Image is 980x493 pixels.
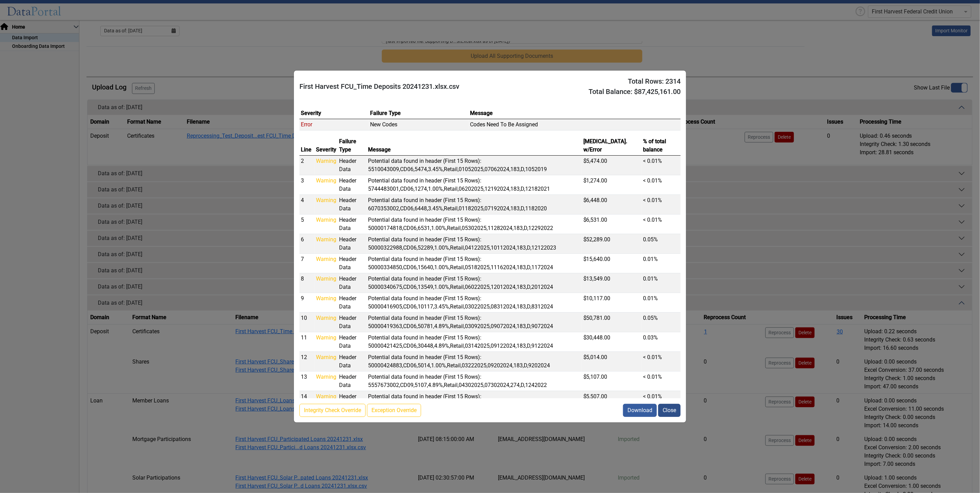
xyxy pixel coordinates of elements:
[338,313,367,332] td: Header Data
[367,273,582,293] td: Potential data found in header (First 15 Rows): 50000340675,CD06,13549,1.00%,Retail,06022025,1201...
[299,313,315,332] td: 10
[315,156,338,175] td: Warning
[367,136,582,156] th: Message
[582,391,642,411] td: $5,507.00
[582,332,642,352] td: $30,448.00
[490,76,681,86] h5: Total Rows: 2314
[315,371,338,391] td: Warning
[367,195,582,214] td: Potential data found in header (First 15 Rows): 6070353002,CD06,6448,3.45%,Retail,01182025,071920...
[299,108,369,119] th: Severity
[582,371,642,391] td: $5,107.00
[369,108,469,119] th: Failure Type
[642,136,681,156] th: % of total balance
[299,214,315,234] td: 5
[315,352,338,371] td: Warning
[315,175,338,195] td: Warning
[299,352,315,371] td: 12
[367,293,582,313] td: Potential data found in header (First 15 Rows): 50000416905,CD06,10117,3.45%,Retail,03022025,0831...
[367,175,582,195] td: Potential data found in header (First 15 Rows): 5744483001,CD06,1274,1.00%,Retail,06202025,121920...
[582,136,642,156] th: [MEDICAL_DATA]. w/Error
[642,156,681,175] td: < 0.01%
[315,214,338,234] td: Warning
[299,273,315,293] td: 8
[338,332,367,352] td: Header Data
[582,214,642,234] td: $6,531.00
[299,175,315,195] td: 3
[658,404,681,417] button: Close
[367,404,421,417] button: Exception Override
[299,371,315,391] td: 13
[582,156,642,175] td: $5,474.00
[642,175,681,195] td: < 0.01%
[338,195,367,214] td: Header Data
[367,254,582,273] td: Potential data found in header (First 15 Rows): 50000334850,CD06,15640,1.00%,Retail,05182025,1116...
[315,136,338,156] th: Severity
[299,195,315,214] td: 4
[299,234,315,254] td: 6
[338,254,367,273] td: Header Data
[315,273,338,293] td: Warning
[582,254,642,273] td: $15,640.00
[490,86,681,97] h5: Total Balance: $87,425,161.00
[299,156,315,175] td: 2
[367,391,582,411] td: Potential data found in header (First 15 Rows): 6123623001,CD09,5507,4.89%,Retail,04172025,071720...
[642,273,681,293] td: 0.01%
[299,81,490,92] h5: First Harvest FCU_Time Deposits 20241231.xlsx.csv
[582,175,642,195] td: $1,274.00
[315,391,338,411] td: Warning
[315,313,338,332] td: Warning
[582,293,642,313] td: $10,117.00
[299,119,369,130] td: Error
[315,234,338,254] td: Warning
[642,313,681,332] td: 0.05%
[642,352,681,371] td: < 0.01%
[299,254,315,273] td: 7
[315,254,338,273] td: Warning
[315,195,338,214] td: Warning
[299,136,315,156] th: Line
[299,293,315,313] td: 9
[338,234,367,254] td: Header Data
[338,371,367,391] td: Header Data
[338,136,367,156] th: Failure Type
[642,195,681,214] td: < 0.01%
[367,371,582,391] td: Potential data found in header (First 15 Rows): 5557673002,CD09,5107,4.89%,Retail,04302025,073020...
[469,119,681,130] td: Codes Need To Be Assigned
[582,195,642,214] td: $6,448.00
[367,156,582,175] td: Potential data found in header (First 15 Rows): 5510043009,CD06,5474,3.45%,Retail,01052025,070620...
[623,404,657,417] button: Download
[367,313,582,332] td: Potential data found in header (First 15 Rows): 50000419363,CD06,50781,4.89%,Retail,03092025,0907...
[299,108,681,130] table: Error Issues
[338,175,367,195] td: Header Data
[367,352,582,371] td: Potential data found in header (First 15 Rows): 50000424883,CD06,5014,1.00%,Retail,03222025,09202...
[338,214,367,234] td: Header Data
[338,391,367,411] td: Header Data
[338,273,367,293] td: Header Data
[642,371,681,391] td: < 0.01%
[582,273,642,293] td: $13,549.00
[642,293,681,313] td: 0.01%
[582,234,642,254] td: $52,289.00
[367,234,582,254] td: Potential data found in header (First 15 Rows): 50000322988,CD06,52289,1.00%,Retail,04122025,1011...
[367,332,582,352] td: Potential data found in header (First 15 Rows): 50000421425,CD06,30448,4.89%,Retail,03142025,0912...
[469,108,681,119] th: Message
[367,214,582,234] td: Potential data found in header (First 15 Rows): 50000174818,CD06,6531,1.00%,Retail,05302025,11282...
[642,332,681,352] td: 0.03%
[315,332,338,352] td: Warning
[338,156,367,175] td: Header Data
[642,214,681,234] td: < 0.01%
[582,313,642,332] td: $50,781.00
[299,391,315,411] td: 14
[369,119,469,130] td: New Codes
[338,352,367,371] td: Header Data
[299,404,366,417] button: Integrity Check Override
[315,293,338,313] td: Warning
[582,352,642,371] td: $5,014.00
[642,254,681,273] td: 0.01%
[299,332,315,352] td: 11
[642,391,681,411] td: < 0.01%
[642,234,681,254] td: 0.05%
[338,293,367,313] td: Header Data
